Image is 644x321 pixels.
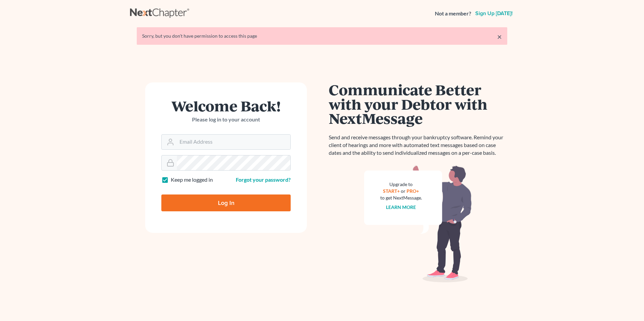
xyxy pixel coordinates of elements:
strong: Not a member? [435,10,471,17]
a: Learn more [386,204,416,210]
input: Log In [161,194,291,211]
div: Sorry, but you don't have permission to access this page [142,33,502,39]
p: Please log in to your account [161,116,291,123]
a: START+ [383,188,400,194]
a: × [497,33,502,41]
div: Upgrade to [380,181,422,188]
a: Forgot your password? [236,176,291,183]
a: Sign up [DATE]! [474,11,514,16]
label: Keep me logged in [171,176,213,184]
p: Send and receive messages through your bankruptcy software. Remind your client of hearings and mo... [329,134,507,157]
a: PRO+ [407,188,419,194]
input: Email Address [177,135,290,149]
span: or [401,188,406,194]
img: nextmessage_bg-59042aed3d76b12b5cd301f8e5b87938c9018125f34e5fa2b7a6b67550977c72.svg [364,165,472,283]
h1: Communicate Better with your Debtor with NextMessage [329,82,507,126]
div: to get NextMessage. [380,194,422,201]
h1: Welcome Back! [161,99,291,113]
